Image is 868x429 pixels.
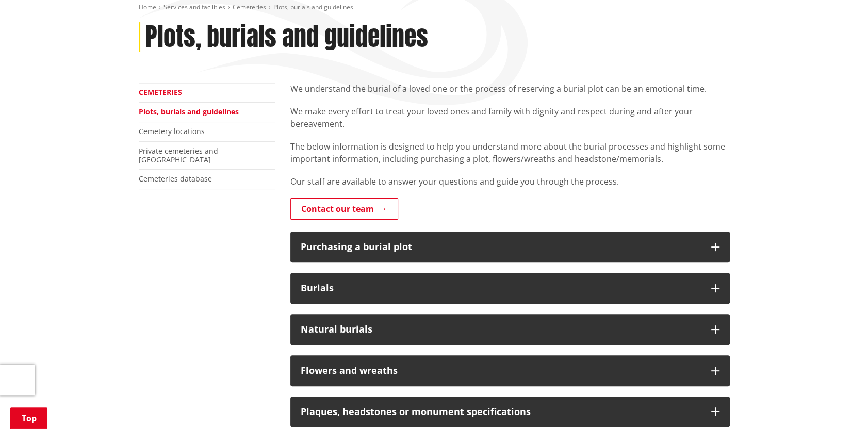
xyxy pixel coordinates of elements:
[163,3,225,11] a: Services and facilities
[290,314,730,345] button: Natural burials
[301,283,701,293] div: Burials
[290,175,730,188] p: Our staff are available to answer your questions and guide you through the process.
[290,232,730,262] button: Purchasing a burial plot
[139,174,212,184] a: Cemeteries database
[290,397,730,427] button: Plaques, headstones or monument specifications
[301,324,701,335] div: Natural burials
[273,3,353,11] span: Plots, burials and guidelines
[145,22,428,52] h1: Plots, burials and guidelines
[290,82,730,95] p: We understand the burial of a loved one or the process of reserving a burial plot can be an emoti...
[139,126,205,136] a: Cemetery locations
[139,3,156,11] a: Home
[139,87,182,97] a: Cemeteries
[290,140,730,165] p: The below information is designed to help you understand more about the burial processes and high...
[233,3,266,11] a: Cemeteries
[10,407,47,429] a: Top
[139,146,218,164] a: Private cemeteries and [GEOGRAPHIC_DATA]
[301,242,701,252] div: Purchasing a burial plot
[290,198,398,220] a: Contact our team
[301,366,701,376] div: Flowers and wreaths
[290,355,730,386] button: Flowers and wreaths
[290,105,730,130] p: We make every effort to treat your loved ones and family with dignity and respect during and afte...
[290,273,730,304] button: Burials
[139,107,239,117] a: Plots, burials and guidelines
[301,407,701,417] div: Plaques, headstones or monument specifications
[821,386,858,423] iframe: Messenger Launcher
[139,3,730,12] nav: breadcrumb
